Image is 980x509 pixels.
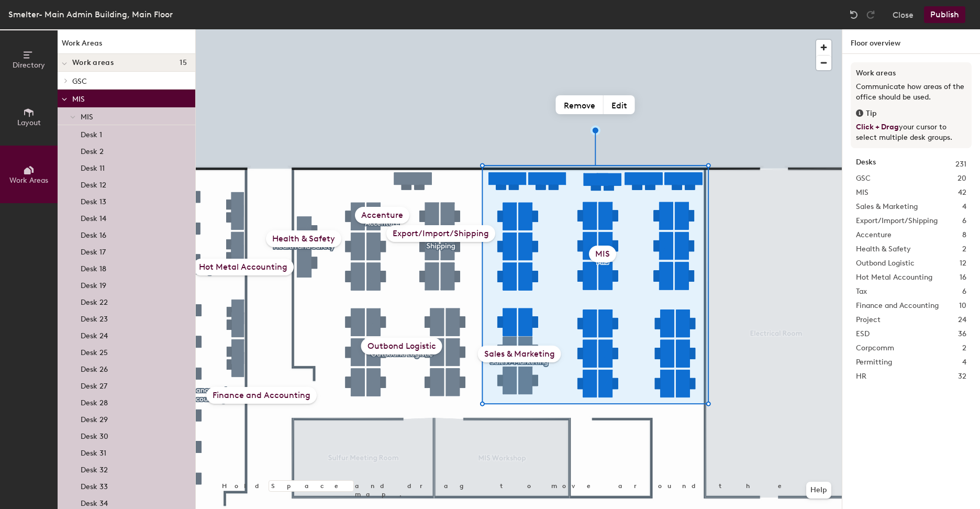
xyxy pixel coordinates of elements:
p: Desk 32 [81,462,108,474]
span: Health & Safety [856,244,911,255]
p: Desk 26 [81,362,108,374]
span: 231 [955,159,966,170]
p: Desk 18 [81,261,106,273]
span: Permitting [856,357,892,368]
span: Directory [13,61,45,70]
p: your cursor to select multiple desk groups. [856,122,966,143]
p: Desk 22 [81,295,108,307]
p: Desk 31 [81,446,106,458]
p: MIS [72,92,187,105]
span: Finance and Accounting [856,300,939,312]
p: Desk 19 [81,278,106,290]
span: 8 [962,229,966,241]
p: Desk 17 [81,245,106,257]
button: Help [806,482,831,499]
p: GSC [72,74,187,87]
div: Smelter- Main Admin Building, Main Floor [8,8,173,21]
span: GSC [856,173,871,184]
p: Desk 24 [81,328,108,340]
p: Desk 16 [81,228,106,240]
div: Tip [856,108,966,119]
span: Hot Metal Accounting [856,272,932,283]
span: 24 [958,314,966,326]
button: Edit [604,95,635,114]
p: Desk 12 [81,178,106,190]
p: Desk 30 [81,429,108,441]
img: Redo [865,9,876,20]
p: Desk 11 [81,161,105,173]
span: 6 [962,286,966,297]
span: Export/Import/Shipping [856,215,938,227]
p: Desk 13 [81,194,106,206]
div: Finance and Accounting [206,387,317,404]
p: Desk 34 [81,496,108,508]
span: ESD [856,328,870,340]
div: Export/Import/Shipping [386,225,495,242]
p: Desk 1 [81,127,102,139]
p: Communicate how areas of the office should be used. [856,82,966,103]
p: Desk 29 [81,412,108,424]
span: 10 [959,300,966,312]
button: Close [893,6,914,23]
p: Desk 28 [81,395,108,407]
div: Accenture [355,207,409,224]
span: Corpcomm [856,342,894,354]
p: Desk 14 [81,211,106,223]
div: MIS [589,246,616,262]
div: Health & Safety [266,230,341,247]
p: Desk 27 [81,379,107,391]
span: Outbond Logistic [856,258,915,269]
span: Project [856,314,881,326]
h1: Floor overview [842,29,980,54]
div: Sales & Marketing [478,346,561,362]
h1: Work Areas [58,38,195,54]
span: Tax [856,286,867,297]
p: Desk 2 [81,144,104,156]
img: Undo [849,9,859,20]
p: Desk 33 [81,479,108,491]
h3: Work areas [856,68,966,79]
span: MIS [81,113,93,121]
span: 16 [960,272,966,283]
span: 4 [962,201,966,213]
button: Remove [556,95,604,114]
span: 4 [962,357,966,368]
p: Desk 23 [81,312,108,324]
span: 2 [962,342,966,354]
span: 42 [958,187,966,198]
span: Work Areas [9,176,48,185]
span: MIS [856,187,868,198]
span: 12 [960,258,966,269]
span: 6 [962,215,966,227]
span: Work areas [72,59,114,67]
span: Sales & Marketing [856,201,918,213]
span: 36 [958,328,966,340]
span: 15 [180,59,187,67]
button: Publish [924,6,965,23]
span: Layout [17,118,41,127]
strong: Desks [856,159,876,170]
span: Accenture [856,229,892,241]
span: HR [856,371,866,382]
span: 32 [958,371,966,382]
span: Click + Drag [856,123,899,131]
div: Hot Metal Accounting [193,259,294,275]
div: Outbond Logistic [361,338,442,355]
span: 2 [962,244,966,255]
p: Desk 25 [81,345,108,357]
span: 20 [957,173,966,184]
